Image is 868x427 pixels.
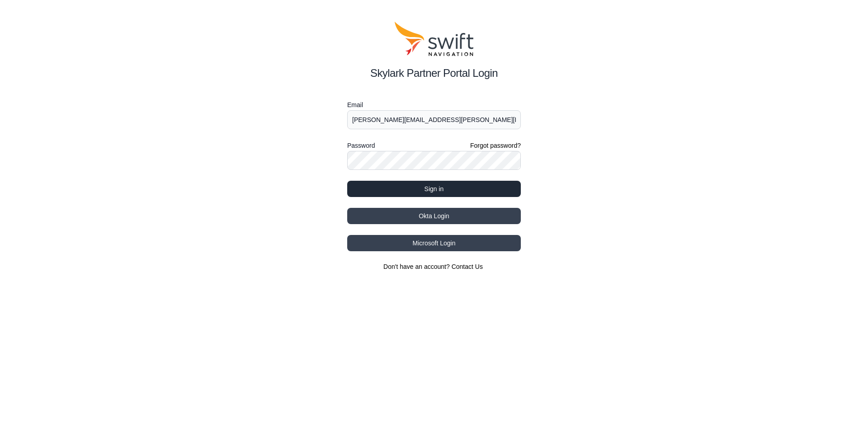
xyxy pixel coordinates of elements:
label: Email [347,99,521,110]
label: Password [347,140,375,151]
section: Don't have an account? [347,262,521,271]
h2: Skylark Partner Portal Login [347,65,521,81]
button: Microsoft Login [347,235,521,251]
button: Sign in [347,181,521,197]
a: Forgot password? [470,141,521,150]
button: Okta Login [347,208,521,224]
a: Contact Us [452,263,483,270]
